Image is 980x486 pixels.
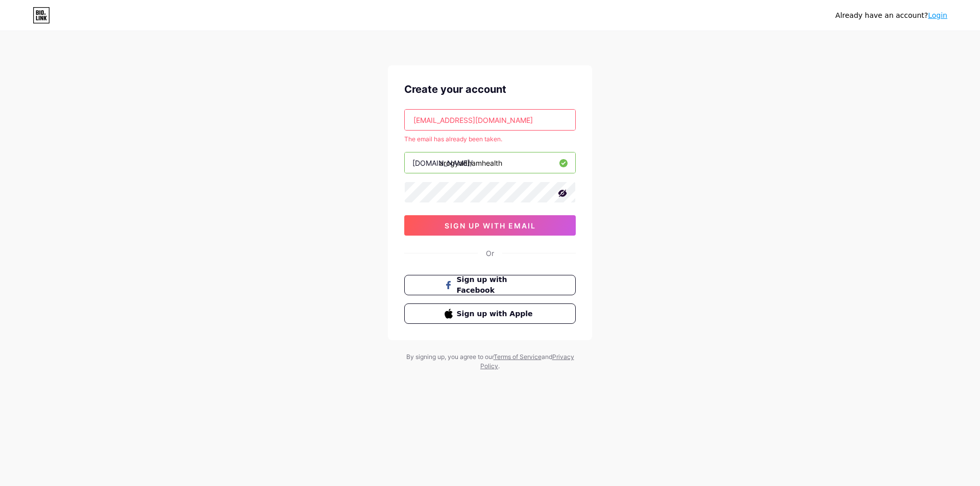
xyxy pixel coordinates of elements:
[405,110,575,130] input: Email
[403,352,577,371] div: By signing up, you agree to our and .
[445,221,536,230] span: sign up with email
[404,303,576,324] button: Sign up with Apple
[405,152,575,173] input: username
[457,309,536,319] span: Sign up with Apple
[836,10,947,21] div: Already have an account?
[412,158,473,168] div: [DOMAIN_NAME]/
[457,274,536,296] span: Sign up with Facebook
[404,215,576,236] button: sign up with email
[404,135,576,144] div: The email has already been taken.
[928,11,947,19] a: Login
[404,82,576,97] div: Create your account
[494,353,542,361] a: Terms of Service
[404,275,576,295] button: Sign up with Facebook
[486,248,494,259] div: Or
